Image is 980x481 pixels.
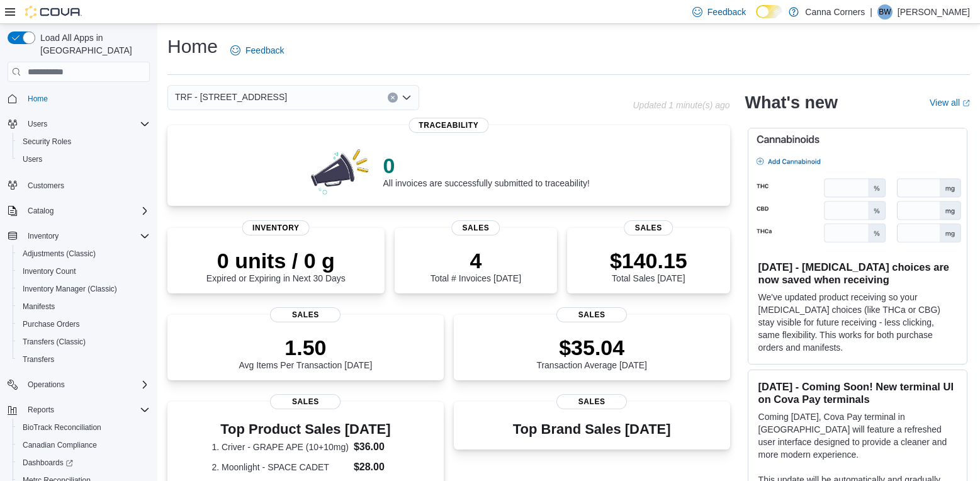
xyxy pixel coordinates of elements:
span: Security Roles [23,137,71,147]
span: Dashboards [23,458,73,468]
a: Feedback [225,38,289,63]
span: Security Roles [18,134,150,149]
a: Inventory Count [18,264,81,279]
p: 1.50 [239,335,372,360]
span: Home [28,94,48,104]
button: Adjustments (Classic) [13,245,155,263]
span: Transfers (Classic) [18,334,150,349]
span: Users [18,152,150,167]
p: $140.15 [610,248,687,273]
button: Clear input [388,93,398,103]
span: Catalog [23,203,150,218]
p: [PERSON_NAME] [898,4,970,20]
button: Inventory Count [13,263,155,280]
a: Transfers [18,352,59,367]
span: Transfers [18,352,150,367]
button: Operations [23,377,70,392]
button: Operations [3,376,155,393]
a: Manifests [18,299,60,314]
button: Users [13,150,155,168]
button: Security Roles [13,133,155,150]
span: BW [879,4,891,20]
span: Inventory Count [23,266,76,276]
a: BioTrack Reconciliation [18,420,106,435]
button: Canadian Compliance [13,436,155,454]
span: Operations [28,380,65,390]
span: Home [23,91,150,106]
a: Users [18,152,47,167]
svg: External link [962,99,970,107]
span: Transfers (Classic) [23,337,86,347]
dd: $28.00 [354,460,400,475]
a: Canadian Compliance [18,438,102,453]
span: Operations [23,377,150,392]
button: Home [3,89,155,108]
a: Dashboards [18,455,78,470]
span: Sales [556,307,627,322]
p: 4 [431,248,521,273]
img: 0 [308,145,373,196]
div: Avg Items Per Transaction [DATE] [239,335,372,370]
dt: 2. Moonlight - SPACE CADET [211,461,348,473]
span: Purchase Orders [18,317,150,332]
span: Inventory [23,229,150,244]
span: Catalog [28,206,54,216]
button: BioTrack Reconciliation [13,419,155,436]
span: Inventory Count [18,264,150,279]
h3: Top Product Sales [DATE] [211,422,399,437]
button: Users [3,115,155,133]
span: Inventory Manager (Classic) [23,284,117,294]
span: Sales [624,220,673,235]
span: Sales [451,220,500,235]
button: Catalog [23,203,59,218]
span: Sales [556,394,627,409]
p: 0 units / 0 g [206,248,346,273]
span: BioTrack Reconciliation [18,420,150,435]
span: Adjustments (Classic) [18,246,150,261]
a: Home [23,91,53,106]
p: | [870,4,872,20]
span: Load All Apps in [GEOGRAPHIC_DATA] [35,31,150,57]
div: Expired or Expiring in Next 30 Days [206,248,346,283]
span: Sales [270,394,341,409]
button: Purchase Orders [13,315,155,333]
a: Adjustments (Classic) [18,246,101,261]
h1: Home [167,34,218,59]
span: Canadian Compliance [18,438,150,453]
div: Total Sales [DATE] [610,248,687,283]
a: Customers [23,178,69,193]
p: 0 [383,153,589,178]
span: Transfers [23,354,54,365]
button: Reports [3,401,155,419]
p: Coming [DATE], Cova Pay terminal in [GEOGRAPHIC_DATA] will feature a refreshed user interface des... [758,410,957,461]
input: Dark Mode [756,5,782,18]
a: View allExternal link [930,98,970,108]
a: Purchase Orders [18,317,85,332]
div: Brice Wieg [877,4,893,20]
h3: Top Brand Sales [DATE] [513,422,671,437]
h3: [DATE] - [MEDICAL_DATA] choices are now saved when receiving [758,261,957,286]
button: Inventory [3,227,155,245]
button: Catalog [3,202,155,220]
span: TRF - [STREET_ADDRESS] [175,89,287,105]
div: Total # Invoices [DATE] [431,248,521,283]
p: Updated 1 minute(s) ago [633,100,729,110]
span: Dark Mode [756,18,757,19]
span: Customers [28,181,64,191]
button: Inventory [23,229,64,244]
a: Security Roles [18,134,76,149]
p: Canna Corners [805,4,865,20]
span: Feedback [707,6,746,18]
span: Sales [270,307,341,322]
span: Inventory [242,220,310,235]
h3: [DATE] - Coming Soon! New terminal UI on Cova Pay terminals [758,380,957,405]
span: Inventory [28,231,59,241]
span: Customers [23,177,150,193]
div: All invoices are successfully submitted to traceability! [383,153,589,188]
button: Transfers [13,351,155,368]
button: Manifests [13,298,155,315]
img: Cova [25,6,82,18]
a: Dashboards [13,454,155,472]
span: Reports [23,402,150,417]
span: Manifests [23,302,55,312]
